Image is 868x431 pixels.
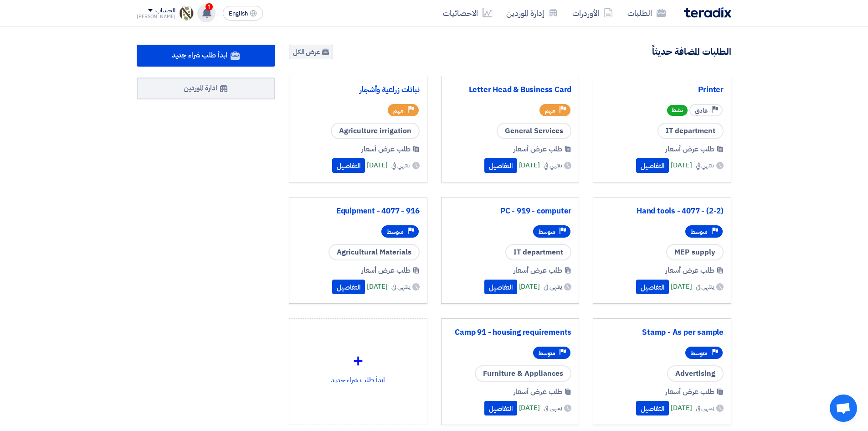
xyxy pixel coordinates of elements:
span: [DATE] [519,281,540,292]
span: ينتهي في [696,403,714,413]
a: Hand tools - 4077 - (2-2) [601,207,724,216]
span: [DATE] [671,403,692,413]
a: ادارة الموردين [137,78,275,99]
span: طلب عرض أسعار [665,265,714,276]
img: Teradix logo [684,7,731,18]
div: الحساب [155,7,175,15]
a: Camp 91 - housing requirements [449,328,572,337]
img: Screenshot___1756930143446.png [179,6,194,21]
a: عرض الكل [289,45,333,59]
span: طلب عرض أسعار [514,265,563,276]
a: Stamp - As per sample [601,328,724,337]
span: ينتهي في [544,403,562,413]
span: متوسط [387,228,404,236]
div: ابدأ طلب شراء جديد [297,326,420,406]
span: Furniture & Appliances [475,365,571,382]
span: [DATE] [367,281,388,292]
a: نباتات زراعية وأشجار [297,85,420,94]
span: طلب عرض أسعار [514,386,563,397]
span: ينتهي في [696,161,714,170]
span: متوسط [691,349,708,358]
span: Agricultural Materials [329,244,420,260]
span: نشط [667,105,688,116]
span: ينتهي في [696,282,714,291]
button: English [223,6,263,21]
span: ينتهي في [391,161,410,170]
span: Agriculture irrigation [331,123,420,139]
button: التفاصيل [484,280,517,294]
a: Equipment - 4077 - 916 [297,207,420,216]
span: [DATE] [519,403,540,413]
div: + [297,347,420,374]
button: التفاصيل [332,158,365,173]
span: ابدأ طلب شراء جديد [172,50,227,61]
span: General Services [497,123,571,139]
span: [DATE] [367,160,388,171]
span: ينتهي في [391,282,410,291]
button: التفاصيل [636,401,669,415]
span: IT department [505,244,571,260]
a: Letter Head & Business Card [449,85,572,94]
span: طلب عرض أسعار [665,144,714,155]
span: متوسط [539,349,555,358]
a: Printer [601,85,724,94]
h4: الطلبات المضافة حديثاً [652,46,731,57]
a: الأوردرات [565,2,620,24]
span: عادي [695,106,708,115]
span: [DATE] [519,160,540,171]
a: إدارة الموردين [499,2,565,24]
span: ينتهي في [544,161,562,170]
span: متوسط [691,228,708,236]
span: طلب عرض أسعار [361,144,411,155]
span: 1 [205,3,213,10]
a: الطلبات [620,2,673,24]
span: طلب عرض أسعار [361,265,411,276]
span: مهم [545,106,555,115]
span: مهم [393,106,404,115]
div: [PERSON_NAME] [137,14,175,19]
span: IT department [657,123,724,139]
span: Advertising [667,365,724,382]
span: English [229,10,248,17]
button: التفاصيل [484,158,517,173]
button: التفاصيل [332,280,365,294]
button: التفاصيل [636,280,669,294]
span: طلب عرض أسعار [665,386,714,397]
div: Open chat [830,395,857,422]
span: طلب عرض أسعار [514,144,563,155]
a: الاحصائيات [436,2,499,24]
button: التفاصيل [484,401,517,415]
span: MEP supply [666,244,724,260]
span: متوسط [539,228,555,236]
a: PC - 919 - computer [449,207,572,216]
span: ينتهي في [544,282,562,291]
button: التفاصيل [636,158,669,173]
span: [DATE] [671,160,692,171]
span: [DATE] [671,281,692,292]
